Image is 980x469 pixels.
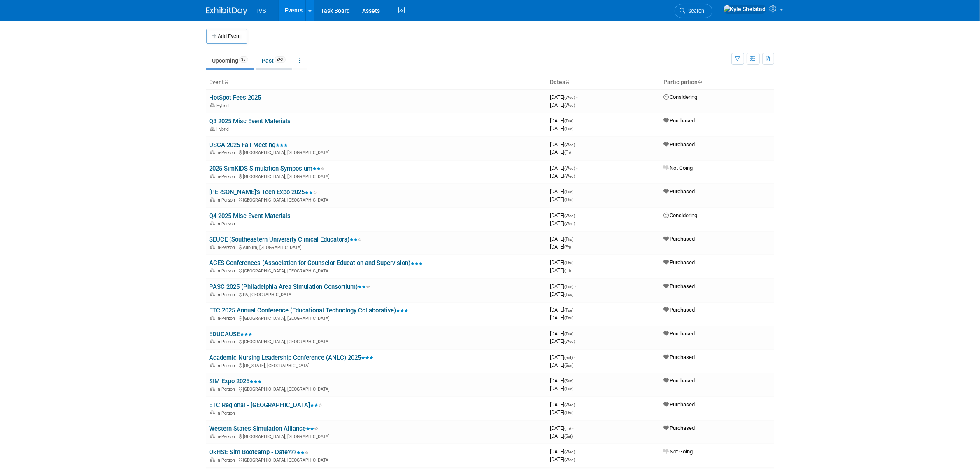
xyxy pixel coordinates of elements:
[577,141,578,148] span: -
[256,53,292,68] a: Past243
[565,379,574,383] span: (Sun)
[210,245,215,249] img: In-Person Event
[575,331,576,337] span: -
[664,165,693,171] span: Not Going
[217,127,232,132] span: Hybrid
[210,339,215,343] img: In-Person Event
[664,448,693,455] span: Not Going
[550,378,576,384] span: [DATE]
[210,433,544,439] div: [GEOGRAPHIC_DATA], [GEOGRAPHIC_DATA]
[210,127,215,131] img: Hybrid Event
[664,94,698,100] span: Considering
[565,143,575,147] span: (Wed)
[210,165,325,172] a: 2025 SimKIDS Simulation Symposium
[550,165,578,171] span: [DATE]
[210,354,374,361] a: Academic Nursing Leadership Conference (ANLC) 2025
[550,331,576,337] span: [DATE]
[565,355,573,360] span: (Sat)
[565,426,571,431] span: (Fri)
[565,103,575,108] span: (Wed)
[210,197,215,202] img: In-Person Event
[217,363,238,368] span: In-Person
[217,387,238,392] span: In-Person
[575,188,576,195] span: -
[550,283,576,289] span: [DATE]
[210,434,215,438] img: In-Person Event
[550,102,575,108] span: [DATE]
[565,316,574,320] span: (Thu)
[573,425,574,431] span: -
[550,244,571,250] span: [DATE]
[257,7,267,14] span: IVS
[210,457,215,462] img: In-Person Event
[550,149,571,155] span: [DATE]
[217,103,232,108] span: Hybrid
[217,457,238,463] span: In-Person
[664,331,695,337] span: Purchased
[224,79,228,85] a: Sort by Event Name
[577,448,578,455] span: -
[550,220,575,226] span: [DATE]
[206,53,254,68] a: Upcoming35
[210,236,362,243] a: SEUCE (Southeastern University Clinical Educators)
[210,314,544,321] div: [GEOGRAPHIC_DATA], [GEOGRAPHIC_DATA]
[239,56,248,63] span: 35
[574,354,575,360] span: -
[210,150,215,154] img: In-Person Event
[565,292,574,297] span: (Tue)
[210,94,261,101] a: HotSpot Fees 2025
[217,150,238,155] span: In-Person
[664,401,695,408] span: Purchased
[210,385,544,392] div: [GEOGRAPHIC_DATA], [GEOGRAPHIC_DATA]
[664,378,695,384] span: Purchased
[217,268,238,274] span: In-Person
[550,125,574,131] span: [DATE]
[217,434,238,439] span: In-Person
[217,292,238,298] span: In-Person
[206,29,247,44] button: Add Event
[664,354,695,360] span: Purchased
[550,307,576,313] span: [DATE]
[550,433,573,439] span: [DATE]
[210,174,215,178] img: In-Person Event
[217,221,238,227] span: In-Person
[575,117,576,124] span: -
[565,127,574,131] span: (Tue)
[565,150,571,155] span: (Fri)
[550,173,575,179] span: [DATE]
[664,425,695,431] span: Purchased
[210,456,544,463] div: [GEOGRAPHIC_DATA], [GEOGRAPHIC_DATA]
[550,94,578,100] span: [DATE]
[210,291,544,298] div: PA, [GEOGRAPHIC_DATA]
[664,188,695,195] span: Purchased
[664,212,698,218] span: Considering
[210,267,544,274] div: [GEOGRAPHIC_DATA], [GEOGRAPHIC_DATA]
[550,267,571,273] span: [DATE]
[210,221,215,225] img: In-Person Event
[550,141,578,148] span: [DATE]
[565,213,575,218] span: (Wed)
[217,197,238,203] span: In-Person
[210,259,423,267] a: ACES Conferences (Association for Counselor Education and Supervision)
[210,307,409,314] a: ETC 2025 Annual Conference (Educational Technology Collaborative)
[206,7,247,15] img: ExhibitDay
[575,283,576,289] span: -
[210,196,544,203] div: [GEOGRAPHIC_DATA], [GEOGRAPHIC_DATA]
[664,307,695,313] span: Purchased
[565,245,571,249] span: (Fri)
[210,363,215,367] img: In-Person Event
[550,212,578,218] span: [DATE]
[210,387,215,391] img: In-Person Event
[210,212,291,220] a: Q4 2025 Misc Event Materials
[210,292,215,296] img: In-Person Event
[210,331,253,338] a: EDUCAUSE
[577,94,578,100] span: -
[210,244,544,250] div: Auburn, [GEOGRAPHIC_DATA]
[565,260,574,265] span: (Thu)
[210,117,291,125] a: Q3 2025 Misc Event Materials
[550,425,574,431] span: [DATE]
[217,316,238,321] span: In-Person
[664,283,695,289] span: Purchased
[210,448,309,456] a: OkHSE Sim Bootcamp - Date???
[565,410,574,415] span: (Thu)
